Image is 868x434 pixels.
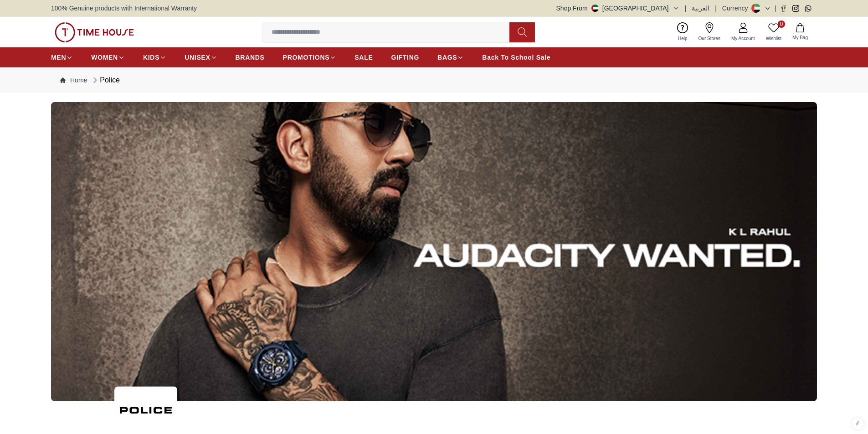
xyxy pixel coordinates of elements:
a: SALE [354,49,373,66]
a: 0Wishlist [760,20,787,44]
a: BRANDS [236,49,265,66]
span: PROMOTIONS [283,53,330,62]
a: Home [60,76,87,85]
span: UNISEX [185,53,210,62]
span: | [715,4,717,13]
img: ... [114,386,177,434]
a: Instagram [792,5,799,12]
a: GIFTING [391,49,419,66]
img: ... [51,102,817,401]
a: PROMOTIONS [283,49,337,66]
span: KIDS [143,53,159,62]
span: GIFTING [391,53,419,62]
a: Help [673,20,693,44]
button: Shop From[GEOGRAPHIC_DATA] [556,4,679,13]
a: BAGS [437,49,464,66]
span: 0 [778,20,785,28]
a: KIDS [143,49,166,66]
span: Our Stores [695,35,724,42]
a: Whatsapp [805,5,812,12]
nav: Breadcrumb [51,67,817,93]
span: WOMEN [91,53,118,62]
span: My Bag [789,34,812,41]
span: | [685,4,687,13]
span: MEN [51,53,66,62]
img: United Arab Emirates [591,5,599,12]
a: Our Stores [693,20,726,44]
div: Currency [722,4,752,13]
a: UNISEX [185,49,217,66]
button: العربية [692,4,709,13]
a: MEN [51,49,73,66]
span: Back To School Sale [482,53,550,62]
span: My Account [728,35,759,42]
img: ... [55,22,134,42]
button: My Bag [787,21,813,43]
div: Police [91,75,120,86]
span: | [775,4,776,13]
span: SALE [354,53,373,62]
span: BAGS [437,53,457,62]
span: Wishlist [762,35,785,42]
a: WOMEN [91,49,125,66]
span: BRANDS [236,53,265,62]
a: Facebook [780,5,787,12]
span: 100% Genuine products with International Warranty [51,4,197,13]
a: Back To School Sale [482,49,550,66]
span: Help [674,35,691,42]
